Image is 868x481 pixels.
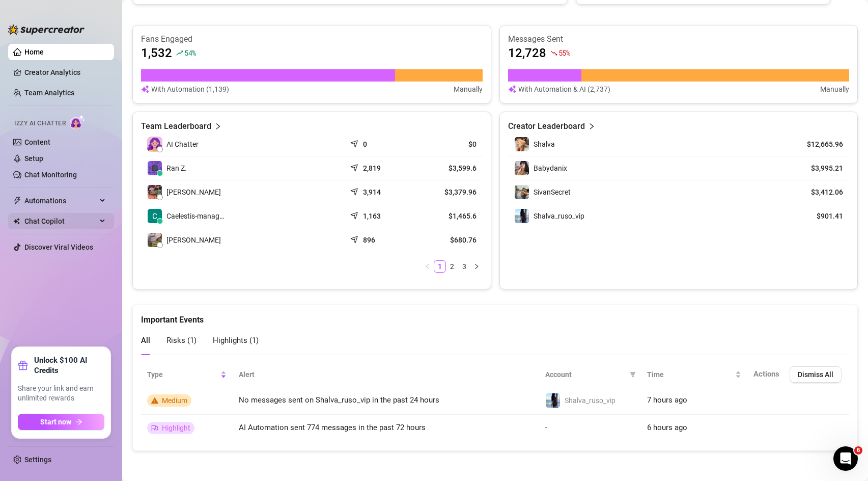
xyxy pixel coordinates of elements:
span: Highlight [162,424,190,432]
span: No messages sent on Shalva_ruso_vip in the past 24 hours [239,395,439,405]
span: send [350,185,360,196]
a: Home [24,48,44,56]
a: Discover Viral Videos [24,243,93,251]
span: right [473,263,480,270]
th: Time [641,362,747,387]
span: Babydanix [534,164,567,172]
a: Settings [24,456,51,464]
span: send [350,209,360,220]
article: Fans Engaged [141,34,483,45]
span: 6 [854,446,862,455]
button: Dismiss All [790,366,842,383]
button: left [422,260,434,273]
article: $3,412.06 [797,187,843,197]
div: Important Events [141,305,849,326]
span: left [425,263,431,270]
img: izzy-ai-chatter-avatar-DDCN_rTZ.svg [147,137,162,152]
article: $0 [420,139,476,149]
article: Messages Sent [508,34,850,45]
span: Share your link and earn unlimited rewards [18,384,104,404]
span: 6 hours ago [647,423,687,432]
a: 3 [459,261,470,272]
img: Chat Copilot [13,218,20,225]
article: Team Leaderboard [141,120,211,132]
img: Ran Zlatkin [148,161,162,175]
span: Automations [24,193,97,209]
a: 1 [434,261,445,272]
article: 1,532 [141,45,172,61]
article: With Automation & AI (2,737) [518,84,610,95]
a: 2 [446,261,458,272]
article: $1,465.6 [420,211,476,221]
span: Chat Copilot [24,213,97,229]
span: Medium [162,396,187,405]
article: 3,914 [363,187,381,197]
article: 12,728 [508,45,546,61]
article: $12,665.96 [797,139,843,149]
article: Creator Leaderboard [508,120,585,132]
span: right [588,120,595,132]
span: filter [630,371,636,378]
article: $680.76 [420,235,476,245]
article: 1,163 [363,211,381,221]
li: 1 [434,260,446,273]
article: 0 [363,139,367,149]
a: Team Analytics [24,89,74,97]
span: arrow-right [75,418,82,425]
span: Ran Z. [166,163,187,174]
img: logo-BBDzfeDw.svg [8,24,85,35]
th: Type [141,362,233,387]
li: 3 [458,260,470,273]
img: AI Chatter [70,115,86,129]
img: Shalva [515,137,529,151]
article: $3,995.21 [797,163,843,173]
span: rise [176,49,183,57]
button: Start nowarrow-right [18,414,104,430]
span: send [350,162,360,172]
span: Shalva [534,140,555,148]
span: AI Automation sent 774 messages in the past 72 hours [239,423,426,432]
img: Sergey Shoustin [148,233,162,247]
span: filter [628,367,638,382]
span: 55 % [558,48,570,58]
span: Account [545,369,626,380]
span: flag [151,424,158,432]
img: Babydanix [515,161,529,175]
span: gift [18,360,28,370]
a: Chat Monitoring [24,171,77,179]
article: 2,819 [363,163,381,173]
span: [PERSON_NAME] [166,234,221,246]
span: 54 % [184,48,196,58]
li: Previous Page [422,260,434,273]
span: fall [550,49,557,57]
img: Shalva_ruso_vip [515,209,529,223]
a: Setup [24,154,43,163]
span: Highlights ( 1 ) [213,336,259,345]
img: SivanSecret [515,185,529,199]
span: Shalva_ruso_vip [534,212,584,220]
span: Start now [40,418,71,426]
span: Caelestis-manag… [166,210,224,222]
article: $3,379.96 [420,187,476,197]
span: AI Chatter [166,139,199,150]
article: 896 [363,235,375,245]
article: Manually [454,84,483,95]
span: [PERSON_NAME] [166,186,221,198]
img: Shalva_ruso_vip [546,393,560,408]
img: Caelestis-manag… [148,209,162,223]
span: send [350,138,360,148]
article: $3,599.6 [420,163,476,173]
span: right [214,120,221,132]
span: Izzy AI Chatter [14,119,66,128]
span: warning [151,397,158,404]
article: Manually [820,84,849,95]
span: - [545,423,547,432]
li: 2 [446,260,458,273]
img: svg%3e [141,84,149,95]
span: Time [647,369,733,380]
span: Dismiss All [798,370,833,379]
span: Actions [753,369,779,379]
span: Risks ( 1 ) [166,336,197,345]
img: svg%3e [508,84,516,95]
span: send [350,233,360,244]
